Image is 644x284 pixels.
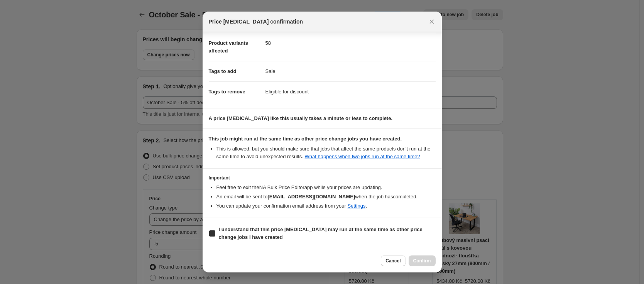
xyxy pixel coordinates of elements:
dd: 58 [265,33,436,53]
li: You can update your confirmation email address from your . [216,202,436,210]
b: [EMAIL_ADDRESS][DOMAIN_NAME] [267,194,355,199]
span: Tags to add [209,68,237,74]
li: Feel free to exit the NA Bulk Price Editor app while your prices are updating. [216,184,436,191]
span: Product variants affected [209,40,248,54]
dd: Eligible for discount [265,81,436,102]
span: Tags to remove [209,89,245,95]
b: This job might run at the same time as other price change jobs you have created. [209,136,402,142]
span: Cancel [385,258,401,264]
b: I understand that this price [MEDICAL_DATA] may run at the same time as other price change jobs I... [219,227,423,240]
dd: Sale [265,61,436,81]
a: Settings [347,203,365,209]
a: What happens when two jobs run at the same time? [305,154,420,159]
li: This is allowed, but you should make sure that jobs that affect the same products don ' t run at ... [216,145,436,161]
button: Close [426,16,437,27]
span: Price [MEDICAL_DATA] confirmation [209,18,303,25]
li: An email will be sent to when the job has completed . [216,193,436,201]
b: A price [MEDICAL_DATA] like this usually takes a minute or less to complete. [209,115,393,121]
h3: Important [209,175,436,181]
button: Cancel [381,255,405,266]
